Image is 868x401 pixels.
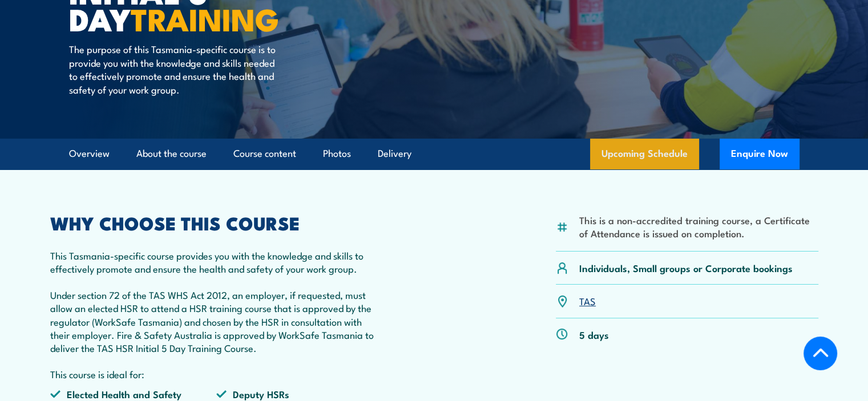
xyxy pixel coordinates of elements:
a: Upcoming Schedule [590,139,699,169]
a: Photos [323,139,351,169]
a: Overview [69,139,110,169]
p: Under section 72 of the TAS WHS Act 2012, an employer, if requested, must allow an elected HSR to... [50,288,383,355]
li: This is a non-accredited training course, a Certificate of Attendance is issued on completion. [579,213,818,240]
a: Course content [233,139,296,169]
h2: WHY CHOOSE THIS COURSE [50,214,383,230]
button: Enquire Now [720,139,800,169]
a: TAS [579,294,596,307]
p: Individuals, Small groups or Corporate bookings [579,261,793,274]
p: The purpose of this Tasmania-specific course is to provide you with the knowledge and skills need... [69,42,277,96]
a: Delivery [378,139,411,169]
a: About the course [136,139,207,169]
p: 5 days [579,328,609,341]
p: This Tasmania-specific course provides you with the knowledge and skills to effectively promote a... [50,249,383,276]
p: This course is ideal for: [50,367,383,380]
